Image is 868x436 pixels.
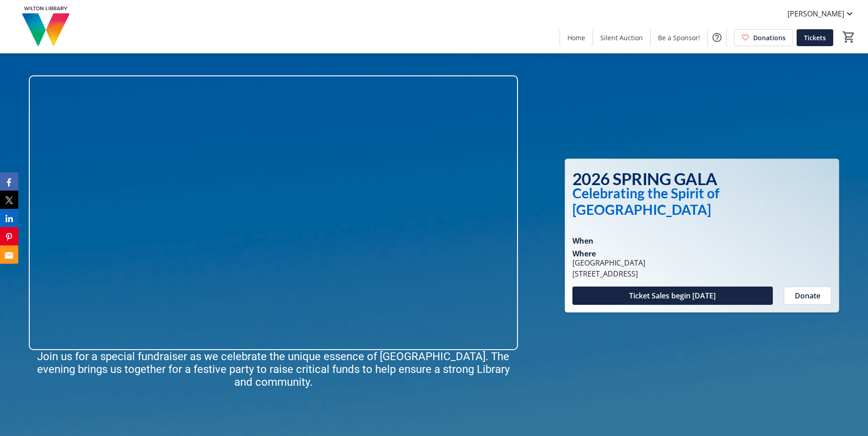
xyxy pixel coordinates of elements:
[572,185,722,218] sup: Celebrating the Spirit of [GEOGRAPHIC_DATA]
[658,33,700,43] span: Be a Sponsor!
[753,33,786,43] span: Donations
[572,257,645,268] div: [GEOGRAPHIC_DATA]
[734,29,793,46] a: Donations
[572,268,645,279] div: [STREET_ADDRESS]
[784,287,831,305] button: Donate
[780,6,863,21] button: [PERSON_NAME]
[629,290,716,301] span: Ticket Sales begin [DATE]
[593,29,650,46] a: Silent Auction
[804,33,826,43] span: Tickets
[5,4,87,49] img: Wilton Library's Logo
[841,29,857,45] button: Cart
[37,350,510,388] span: Join us for a special fundraiser as we celebrate the unique essence of [GEOGRAPHIC_DATA]. The eve...
[572,287,773,305] button: Ticket Sales begin [DATE]
[572,250,596,257] div: Where
[600,33,643,43] span: Silent Auction
[29,75,518,350] img: Campaign CTA Media Photo
[572,235,593,246] div: When
[572,169,717,189] span: 2026 SPRING GALA
[795,290,820,301] span: Donate
[651,29,707,46] a: Be a Sponsor!
[787,8,844,19] span: [PERSON_NAME]
[560,29,593,46] a: Home
[708,28,726,47] button: Help
[797,29,833,46] a: Tickets
[567,33,585,43] span: Home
